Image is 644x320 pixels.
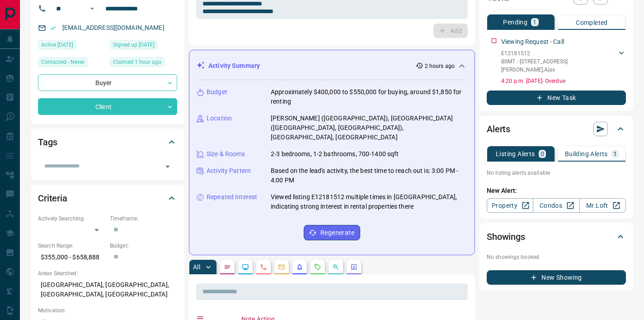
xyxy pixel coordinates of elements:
[541,151,544,157] p: 0
[271,166,467,185] p: Based on the lead's activity, the best time to reach out is: 3:00 PM - 4:00 PM
[487,91,626,105] button: New Task
[487,198,533,213] a: Property
[503,19,527,25] p: Pending
[207,114,232,123] p: Location
[110,242,177,250] p: Budget:
[207,149,245,159] p: Size & Rooms
[38,131,177,153] div: Tags
[242,263,249,271] svg: Lead Browsing Activity
[193,264,200,270] p: All
[304,225,360,240] button: Regenerate
[533,198,579,213] a: Condos
[271,192,467,211] p: Viewed listing E12181512 multiple times in [GEOGRAPHIC_DATA], indicating strong interest in renta...
[113,40,155,49] span: Signed up [DATE]
[207,192,257,202] p: Repeated Interest
[487,229,525,244] h2: Showings
[487,270,626,285] button: New Showing
[576,19,608,26] p: Completed
[487,186,626,196] p: New Alert:
[110,40,177,53] div: Fri Mar 24 2023
[224,263,231,271] svg: Notes
[487,253,626,261] p: No showings booked
[332,263,339,271] svg: Opportunities
[501,77,626,85] p: 4:20 p.m. [DATE] - Overdue
[38,306,177,315] p: Motivation:
[38,74,177,91] div: Buyer
[38,187,177,209] div: Criteria
[161,160,174,173] button: Open
[350,263,357,271] svg: Agent Actions
[38,98,177,115] div: Client
[207,166,251,176] p: Activity Pattern
[487,122,510,136] h2: Alerts
[41,57,85,67] span: Contacted - Never
[260,263,267,271] svg: Calls
[38,269,177,277] p: Areas Searched:
[38,242,105,250] p: Search Range:
[425,62,455,70] p: 2 hours ago
[271,114,467,142] p: [PERSON_NAME] ([GEOGRAPHIC_DATA]), [GEOGRAPHIC_DATA] ([GEOGRAPHIC_DATA], [GEOGRAPHIC_DATA]), [GEO...
[487,169,626,177] p: No listing alerts available
[501,48,626,76] div: E12181512BSMT - [STREET_ADDRESS][PERSON_NAME],Ajax
[38,215,105,223] p: Actively Searching:
[271,87,467,106] p: Approximately $400,000 to $550,000 for buying, around $1,850 for renting
[110,215,177,223] p: Timeframe:
[38,277,177,302] p: [GEOGRAPHIC_DATA], [GEOGRAPHIC_DATA], [GEOGRAPHIC_DATA], [GEOGRAPHIC_DATA]
[62,24,165,31] a: [EMAIL_ADDRESS][DOMAIN_NAME]
[113,57,161,67] span: Claimed 1 hour ago
[565,151,608,157] p: Building Alerts
[579,198,626,213] a: Mr.Loft
[501,57,617,74] p: BSMT - [STREET_ADDRESS][PERSON_NAME] , Ajax
[41,40,73,49] span: Active [DATE]
[496,151,535,157] p: Listing Alerts
[207,87,227,97] p: Budget
[271,149,399,159] p: 2-3 bedrooms, 1-2 bathrooms, 700-1400 sqft
[501,49,617,57] p: E12181512
[38,135,57,149] h2: Tags
[278,263,285,271] svg: Emails
[613,151,617,157] p: 1
[38,191,67,205] h2: Criteria
[487,118,626,140] div: Alerts
[208,61,260,71] p: Activity Summary
[296,263,303,271] svg: Listing Alerts
[197,57,467,74] div: Activity Summary2 hours ago
[501,37,564,47] p: Viewing Request - Call
[38,40,105,53] div: Sat Sep 13 2025
[487,226,626,248] div: Showings
[533,19,536,25] p: 1
[110,57,177,70] div: Tue Sep 16 2025
[50,25,56,31] svg: Email Verified
[38,250,105,265] p: $355,000 - $658,888
[314,263,321,271] svg: Requests
[87,3,98,14] button: Open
